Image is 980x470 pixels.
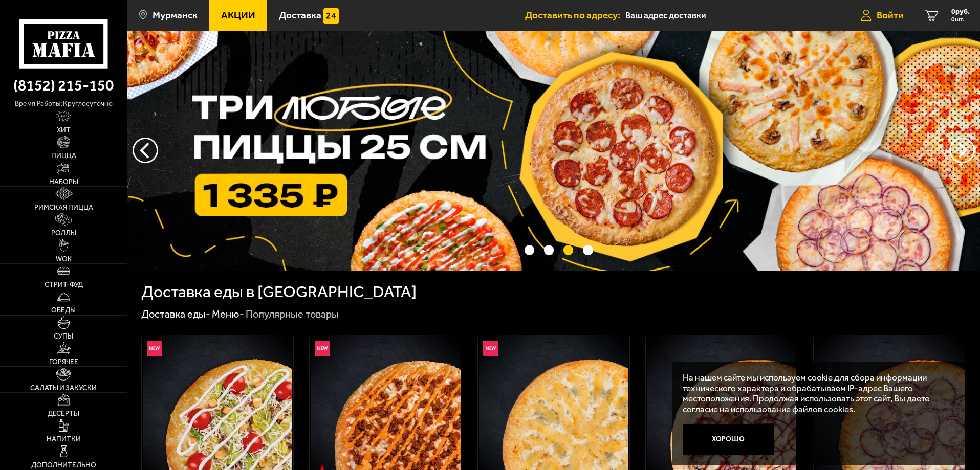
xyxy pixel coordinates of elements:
span: Салаты и закуски [30,385,97,392]
span: Наборы [49,178,78,186]
span: Обеды [51,307,76,314]
span: 0 шт. [951,16,970,23]
span: Стрит-фуд [45,281,83,288]
button: точки переключения [525,245,534,255]
span: Пицца [51,152,76,160]
button: предыдущий [949,138,975,163]
button: точки переключения [544,245,554,255]
span: Войти [877,10,904,20]
span: WOK [56,256,72,263]
button: точки переключения [583,245,593,255]
img: Новинка [147,341,162,356]
span: Римская пицца [34,204,93,211]
span: Акции [221,10,255,20]
span: Напитки [47,436,81,443]
img: Новинка [483,341,498,356]
button: следующий [133,138,158,163]
span: Роллы [51,230,76,237]
span: Мурманск [153,10,198,20]
button: точки переключения [563,245,573,255]
input: Ваш адрес доставки [625,6,821,25]
a: Доставка еды- [141,308,210,320]
span: Доставить по адресу: [525,10,625,20]
img: 15daf4d41897b9f0e9f617042186c801.svg [323,8,339,24]
a: Меню- [212,308,244,320]
span: Горячее [49,359,78,366]
span: Дополнительно [31,462,96,469]
img: Новинка [315,341,330,356]
span: Доставка [279,10,321,20]
span: 0 руб. [951,8,970,15]
div: Популярные товары [246,308,339,321]
span: Супы [54,333,73,340]
span: Хит [57,127,71,134]
button: Хорошо [683,424,775,455]
span: Десерты [48,410,79,417]
p: На нашем сайте мы используем cookie для сбора информации технического характера и обрабатываем IP... [683,372,950,415]
h1: Доставка еды в [GEOGRAPHIC_DATA] [141,284,417,300]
